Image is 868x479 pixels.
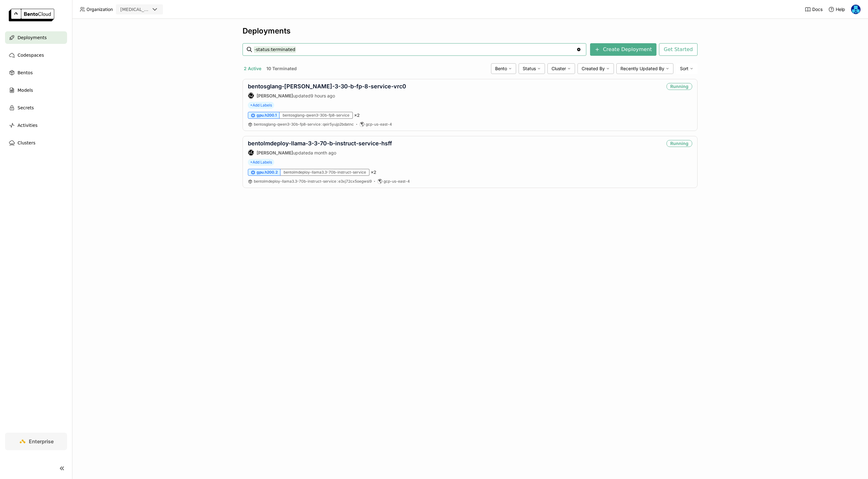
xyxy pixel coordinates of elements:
div: Recently Updated By [616,63,673,74]
a: Enterprise [5,433,67,450]
span: Created By [582,66,605,71]
svg: Clear value [576,47,581,52]
span: Sort [680,66,688,71]
span: Cluster [552,66,566,71]
div: Running [667,140,692,147]
span: × 2 [354,112,360,118]
span: gcp-us-east-4 [384,179,410,184]
div: Sort [676,63,698,74]
input: Search [254,44,576,55]
a: bentosglang-qwen3-30b-fp8-service:qeir5yujp2bdatnc [254,122,354,127]
a: bentolmdeploy-llama-3-3-70-b-instruct-service-hsff [248,140,392,147]
span: Status [523,66,536,71]
a: bentolmdeploy-llama3.3-70b-instruct-service:e3xj72cx5oegwsi9 [254,179,372,184]
span: Bento [495,66,507,71]
span: gcp-us-east-4 [366,122,392,127]
a: Activities [5,119,67,132]
span: Activities [18,122,38,129]
span: Help [836,7,845,12]
span: Organization [86,7,113,12]
span: +Add Labels [248,159,274,166]
button: 2 Active [243,65,263,73]
span: Codespaces [18,51,44,59]
span: Deployments [18,34,47,41]
strong: [PERSON_NAME] [257,93,293,98]
span: × 2 [371,169,376,175]
div: SZ [248,93,254,98]
span: Docs [812,7,823,12]
div: bentosglang-qwen3-30b-fp8-service [280,112,353,119]
span: Recently Updated By [620,66,664,71]
span: Bentos [18,69,33,76]
button: 10 Terminated [265,65,298,73]
span: : [321,122,322,127]
button: Get Started [659,43,698,56]
img: logo [9,9,54,21]
span: 9 hours ago [311,93,335,98]
div: Running [667,83,692,90]
span: Secrets [18,104,34,112]
div: Deployments [243,26,698,36]
div: Bento [491,63,516,74]
button: Create Deployment [590,43,656,56]
a: Models [5,84,67,96]
span: +Add Labels [248,102,274,109]
div: Status [519,63,545,74]
div: [MEDICAL_DATA] [120,6,150,13]
a: Docs [805,6,823,13]
span: gpu.h200.1 [257,113,277,118]
div: SG [248,150,254,155]
div: Cluster [547,63,575,74]
span: Enterprise [29,438,54,445]
span: Clusters [18,139,35,147]
a: bentosglang-[PERSON_NAME]-3-30-b-fp-8-service-vrc0 [248,83,406,90]
div: updated [248,92,406,99]
div: updated [248,149,392,156]
div: Shenyang Zhao [248,92,254,99]
a: Bentos [5,66,67,79]
strong: [PERSON_NAME] [257,150,293,155]
img: Yi Guo [851,5,860,14]
span: : [337,179,338,184]
div: bentolmdeploy-llama3.3-70b-instruct-service [280,169,369,176]
span: bentolmdeploy-llama3.3-70b-instruct-service e3xj72cx5oegwsi9 [254,179,372,184]
div: Help [828,6,845,13]
input: Selected revia. [150,7,151,13]
div: Steve Guo [248,149,254,156]
a: Clusters [5,137,67,149]
div: Created By [578,63,614,74]
span: Models [18,86,33,94]
a: Secrets [5,102,67,114]
a: Codespaces [5,49,67,61]
span: gpu.h200.2 [257,170,278,175]
a: Deployments [5,31,67,44]
span: a month ago [311,150,336,155]
span: bentosglang-qwen3-30b-fp8-service qeir5yujp2bdatnc [254,122,354,127]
